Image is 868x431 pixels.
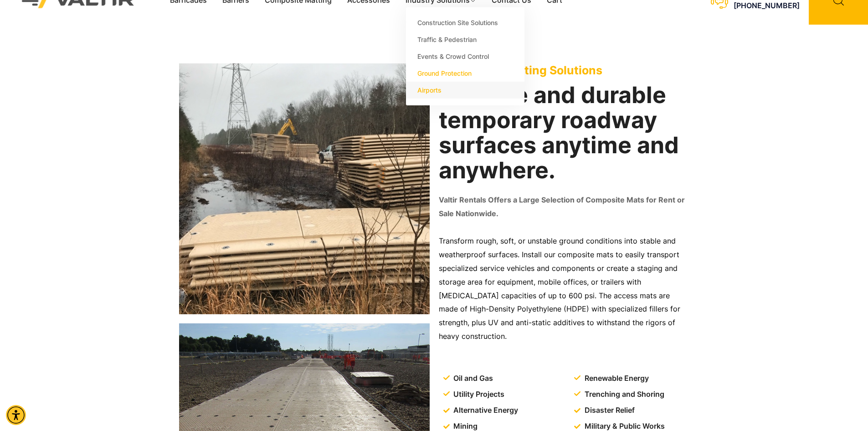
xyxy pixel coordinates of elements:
[439,193,689,221] p: Valtir Rentals Offers a Large Selection of Composite Mats for Rent or Sale Nationwide.
[406,31,524,48] a: Traffic & Pedestrian
[406,65,524,82] a: Ground Protection
[451,388,504,401] span: Utility Projects
[439,234,689,343] p: Transform rough, soft, or unstable ground conditions into stable and weatherproof surfaces. Insta...
[439,63,689,77] p: Composite Matting Solutions
[439,83,689,183] h2: Reliable and durable temporary roadway surfaces anytime and anywhere.
[406,48,524,65] a: Events & Crowd Control
[582,404,635,417] span: Disaster Relief
[451,372,493,385] span: Oil and Gas
[582,372,649,385] span: Renewable Energy
[734,1,800,10] a: call (888) 496-3625
[406,82,524,99] a: Airports
[179,63,430,314] img: Stacks of construction mats are lined along a muddy path under power lines, with a vehicle and ma...
[6,405,26,425] div: Accessibility Menu
[451,404,518,417] span: Alternative Energy
[582,388,664,401] span: Trenching and Shoring
[406,14,524,31] a: Construction Site Solutions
